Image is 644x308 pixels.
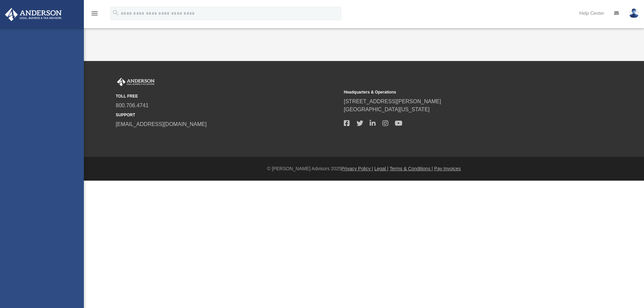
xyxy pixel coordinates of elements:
img: Anderson Advisors Platinum Portal [116,78,156,86]
a: menu [91,13,99,17]
a: Terms & Conditions | [390,166,433,171]
a: [EMAIL_ADDRESS][DOMAIN_NAME] [116,121,207,127]
i: search [112,9,119,16]
small: SUPPORT [116,112,339,118]
div: © [PERSON_NAME] Advisors 2025 [84,165,644,172]
small: TOLL FREE [116,93,339,99]
a: Privacy Policy | [341,166,373,171]
a: Legal | [374,166,388,171]
a: Pay Invoices [434,166,461,171]
small: Headquarters & Operations [344,89,567,95]
i: menu [91,9,99,17]
a: [STREET_ADDRESS][PERSON_NAME] [344,99,441,104]
a: 800.706.4741 [116,103,149,108]
img: Anderson Advisors Platinum Portal [3,8,64,21]
a: [GEOGRAPHIC_DATA][US_STATE] [344,107,430,112]
img: User Pic [629,8,639,18]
